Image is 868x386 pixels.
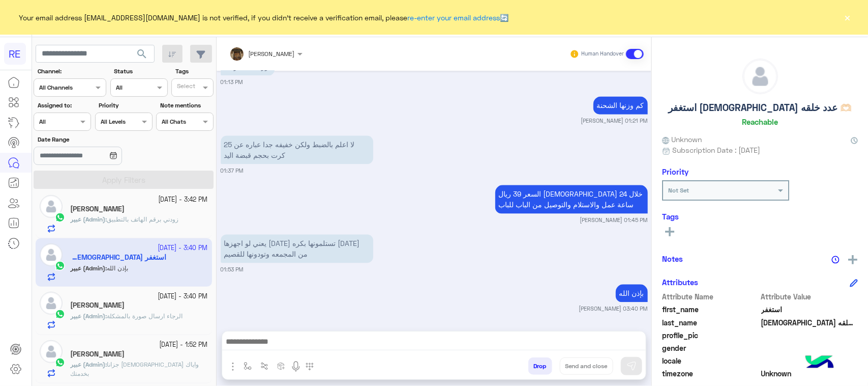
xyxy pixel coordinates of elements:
[70,361,105,368] span: عبير (Admin)
[560,357,613,375] button: Send and close
[742,117,778,126] h6: Reachable
[38,67,105,76] label: Channel:
[40,195,63,218] img: defaultAdmin.png
[221,265,244,273] small: 01:53 PM
[761,343,858,353] span: null
[662,254,683,263] h6: Notes
[662,368,759,379] span: timezone
[761,304,858,315] span: استغفر
[495,185,648,213] p: 19/9/2025, 1:45 PM
[662,134,702,145] span: Unknown
[743,59,777,94] img: defaultAdmin.png
[70,361,199,377] span: جزانا الله واياك بخدمتك
[55,309,65,319] img: WhatsApp
[70,215,105,223] span: عبير (Admin)
[408,13,500,22] a: re-enter your email address
[70,215,107,223] b: :
[843,12,853,22] button: ×
[580,216,648,224] small: [PERSON_NAME] 01:45 PM
[136,48,148,60] span: search
[761,355,858,366] span: null
[114,67,166,76] label: Status
[581,117,648,125] small: [PERSON_NAME] 01:21 PM
[227,361,239,373] img: send attachment
[107,215,178,223] span: زودني برقم الهاتف بالتطبيق
[221,135,373,164] p: 19/9/2025, 1:37 PM
[831,256,840,264] img: notes
[99,101,151,110] label: Priority
[70,301,125,310] h5: ابو انس
[70,205,125,213] h5: Saad Alghamdi
[221,78,243,86] small: 01:13 PM
[848,255,857,264] img: add
[107,312,183,320] span: الرجاء ارسال صورة بالمشكلة
[221,234,373,263] p: 19/9/2025, 1:53 PM
[40,292,63,315] img: defaultAdmin.png
[55,212,65,223] img: WhatsApp
[160,340,208,350] small: [DATE] - 1:52 PM
[616,284,648,302] p: 19/9/2025, 3:40 PM
[290,361,302,373] img: send voice note
[579,305,648,313] small: [PERSON_NAME] 03:40 PM
[277,362,285,370] img: create order
[662,304,759,315] span: first_name
[662,167,689,176] h6: Priority
[158,292,208,301] small: [DATE] - 3:40 PM
[70,350,125,359] h5: ابو إبراهيم
[249,50,295,58] span: [PERSON_NAME]
[34,171,214,189] button: Apply Filters
[306,363,314,371] img: make a call
[175,81,195,93] div: Select
[581,50,624,58] small: Human Handover
[662,355,759,366] span: locale
[273,357,290,374] button: create order
[761,368,858,379] span: Unknown
[240,357,256,374] button: select flow
[662,343,759,353] span: gender
[70,361,107,368] b: :
[221,167,244,175] small: 01:37 PM
[761,317,858,328] span: الله عدد خلقه 🫶🏻
[260,362,268,370] img: Trigger scenario
[38,101,90,110] label: Assigned to:
[70,312,105,320] span: عبير (Admin)
[160,101,213,110] label: Note mentions
[802,345,837,381] img: hulul-logo.png
[130,45,155,67] button: search
[40,340,63,363] img: defaultAdmin.png
[662,212,858,221] h6: Tags
[662,291,759,302] span: Attribute Name
[668,186,689,194] b: Not Set
[70,312,107,320] b: :
[626,361,637,371] img: send message
[38,135,152,144] label: Date Range
[668,102,852,114] h5: استغفر [DEMOGRAPHIC_DATA] عدد خلقه 🫶🏻
[662,330,759,341] span: profile_pic
[672,145,760,155] span: Subscription Date : [DATE]
[662,317,759,328] span: last_name
[528,357,552,375] button: Drop
[256,357,273,374] button: Trigger scenario
[159,195,208,205] small: [DATE] - 3:42 PM
[593,96,648,114] p: 19/9/2025, 1:21 PM
[244,362,252,370] img: select flow
[175,67,213,76] label: Tags
[4,43,26,65] div: RE
[55,357,65,368] img: WhatsApp
[19,12,509,23] span: Your email address [EMAIL_ADDRESS][DOMAIN_NAME] is not verified, if you didn't receive a verifica...
[662,278,698,287] h6: Attributes
[761,291,858,302] span: Attribute Value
